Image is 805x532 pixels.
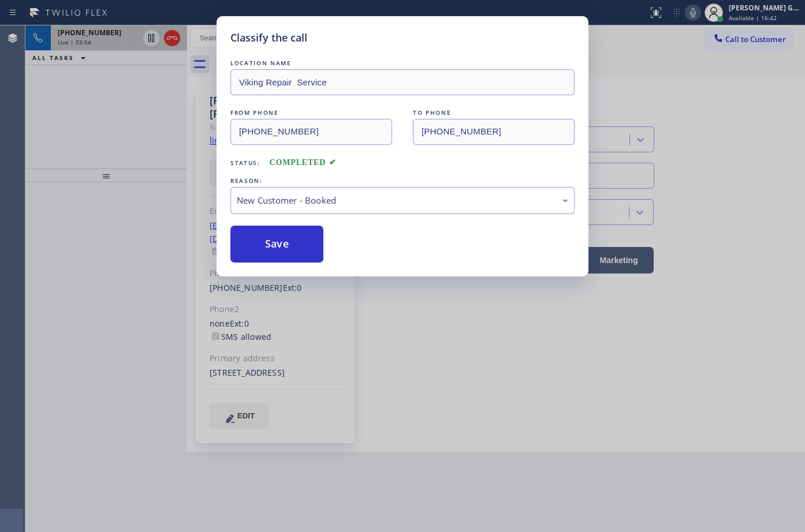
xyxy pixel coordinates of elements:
div: New Customer - Booked [237,194,568,207]
input: To phone [413,119,575,145]
input: From phone [230,119,392,145]
div: LOCATION NAME [230,57,575,69]
div: REASON: [230,175,575,187]
span: Status: [230,159,260,167]
button: Save [230,226,323,263]
span: COMPLETED [270,158,337,167]
div: FROM PHONE [230,107,392,119]
h5: Classify the call [230,30,307,46]
div: TO PHONE [413,107,575,119]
